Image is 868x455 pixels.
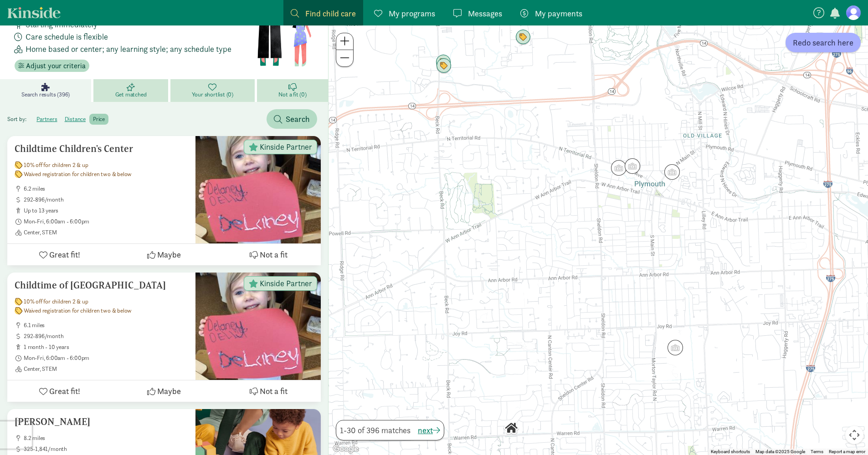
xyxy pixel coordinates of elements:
[24,171,132,178] span: Waived registration for children two & below
[93,79,170,102] a: Get matched
[24,365,188,373] span: Center, STEM
[15,60,89,72] button: Adjust your criteria
[24,435,188,442] span: 8.2 miles
[24,307,132,314] span: Waived registration for children two & below
[24,322,188,329] span: 6.1 miles
[216,380,321,402] button: Not a fit
[305,7,356,20] span: Find child care
[24,298,88,305] span: 10% off for children 2 & up
[278,91,306,98] span: Not a fit (0)
[170,79,257,102] a: Your shortlist (0)
[26,61,86,71] span: Adjust your criteria
[711,449,750,455] button: Keyboard shortcuts
[286,113,310,125] span: Search
[331,443,361,455] img: Google
[811,449,823,454] a: Terms (opens in new tab)
[21,91,70,98] span: Search results (396)
[535,7,582,20] span: My payments
[89,114,108,125] label: price
[260,248,288,261] span: Not a fit
[24,207,188,214] span: up to 13 years
[49,385,80,397] span: Great fit!
[112,380,216,402] button: Maybe
[436,55,451,70] div: Click to see details
[668,340,683,355] div: Click to see details
[793,36,853,49] span: Redo search here
[755,449,805,454] span: Map data ©2025 Google
[33,114,61,125] label: partners
[15,143,188,154] h5: Childtime Children's Center
[418,424,440,436] button: next
[436,58,452,74] div: Click to see details
[157,248,181,261] span: Maybe
[24,196,188,203] span: 292-896/month
[331,443,361,455] a: Open this area in Google Maps (opens a new window)
[15,280,188,291] h5: Childtime of [GEOGRAPHIC_DATA]
[115,91,147,98] span: Get matched
[24,218,188,225] span: Mon-Fri, 6:00am - 6:00pm
[24,344,188,351] span: 1 month - 10 years
[24,354,188,362] span: Mon-Fri, 6:00am - 6:00pm
[786,33,861,52] button: Redo search here
[515,30,531,45] div: Click to see details
[664,164,680,180] div: Click to see details
[7,115,31,123] span: Sort by:
[26,43,231,55] span: Home based or center; any learning style; any schedule type
[845,426,863,444] button: Map camera controls
[15,416,188,427] h5: [PERSON_NAME]
[7,244,112,265] button: Great fit!
[61,114,89,125] label: distance
[49,248,80,261] span: Great fit!
[192,91,233,98] span: Your shortlist (0)
[7,380,112,402] button: Great fit!
[24,162,88,169] span: 10% off for children 2 & up
[260,143,312,151] span: Kinside Partner
[468,7,502,20] span: Messages
[157,385,181,397] span: Maybe
[26,30,108,43] span: Care schedule is flexible
[267,109,317,129] button: Search
[112,244,216,265] button: Maybe
[625,158,640,174] div: Click to see details
[340,424,411,436] span: 1-30 of 396 matches
[503,420,519,436] div: Click to see details
[24,333,188,340] span: 292-896/month
[829,449,865,454] a: Report a map error
[24,229,188,236] span: Center, STEM
[24,185,188,192] span: 6.2 miles
[257,79,328,102] a: Not a fit (0)
[24,445,188,453] span: 325-1,841/month
[611,160,627,176] div: Click to see details
[260,385,288,397] span: Not a fit
[260,279,312,288] span: Kinside Partner
[389,7,435,20] span: My programs
[216,244,321,265] button: Not a fit
[7,7,61,18] a: Kinside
